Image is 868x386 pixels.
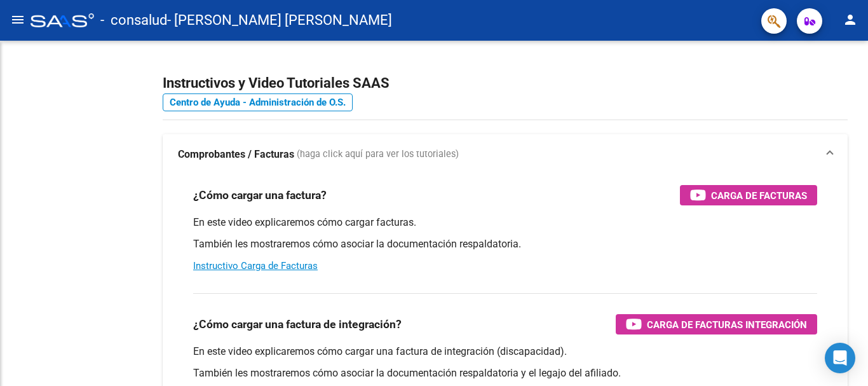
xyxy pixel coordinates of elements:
span: Carga de Facturas Integración [647,317,807,333]
span: Carga de Facturas [711,188,807,203]
span: - consalud [100,6,167,34]
button: Carga de Facturas [680,185,817,205]
a: Centro de Ayuda - Administración de O.S. [163,93,353,111]
h2: Instructivos y Video Tutoriales SAAS [163,71,848,95]
span: - [PERSON_NAME] [PERSON_NAME] [167,6,392,34]
mat-icon: person [843,12,858,27]
button: Carga de Facturas Integración [616,314,817,334]
span: (haga click aquí para ver los tutoriales) [297,148,459,162]
p: También les mostraremos cómo asociar la documentación respaldatoria y el legajo del afiliado. [193,366,817,380]
p: En este video explicaremos cómo cargar facturas. [193,216,817,230]
p: También les mostraremos cómo asociar la documentación respaldatoria. [193,237,817,251]
h3: ¿Cómo cargar una factura de integración? [193,315,402,333]
mat-expansion-panel-header: Comprobantes / Facturas (haga click aquí para ver los tutoriales) [163,134,848,175]
h3: ¿Cómo cargar una factura? [193,186,327,204]
p: En este video explicaremos cómo cargar una factura de integración (discapacidad). [193,345,817,359]
strong: Comprobantes / Facturas [178,148,294,162]
mat-icon: menu [10,12,25,27]
div: Open Intercom Messenger [825,343,855,373]
a: Instructivo Carga de Facturas [193,260,318,272]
